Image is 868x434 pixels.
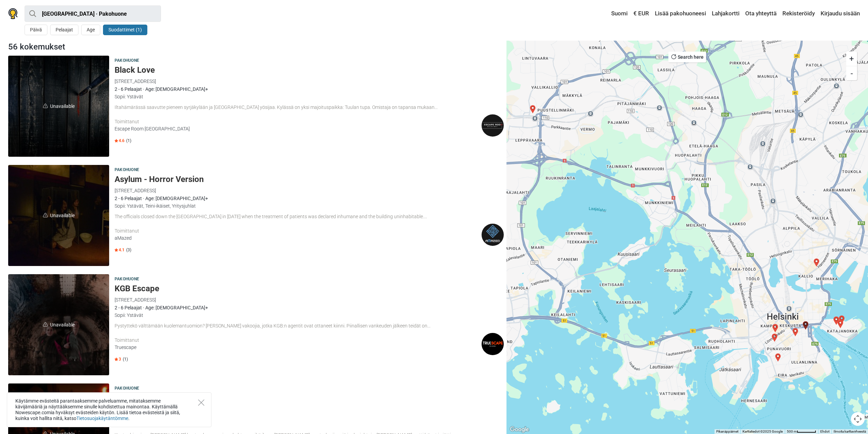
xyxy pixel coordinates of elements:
img: aMazed [482,224,504,246]
span: Pakohuone [115,385,139,392]
div: 56 kokemukset [5,41,506,53]
div: Sopii: Ystävät, Teini-ikäiset, Yritysjuhlat [115,202,504,210]
div: 2 - 6 Pelaajat · Age: [DEMOGRAPHIC_DATA]+ [115,195,504,202]
a: Lisää pakohuoneesi [653,8,708,20]
button: Suodattimet (1) [103,25,147,35]
button: Pelaajat [50,25,78,35]
button: Close [198,400,204,406]
a: Rekisteröidy [781,8,816,20]
button: Age [81,25,100,35]
button: Kartan asteikko: 500 m / 53 pikseliä [785,429,818,434]
h5: Asylum - Horror Version [115,174,504,184]
a: Ilmoita karttavirheestä [834,430,866,433]
a: Tietosuojakäytäntömme [76,416,128,421]
a: Ota yhteyttä [744,8,778,20]
a: Suomi [605,8,629,20]
img: Google [508,425,531,434]
a: Ehdot (avautuu uudelle välilehdelle) [820,430,829,433]
div: Sopii: Perhe, Syntymäpäiväjuhla [115,421,504,428]
h5: Black Love [115,65,504,75]
a: € EUR [632,8,651,20]
div: 2 - 6 Pelaajat · Age: [DEMOGRAPHIC_DATA]+ [115,413,504,421]
div: [STREET_ADDRESS] [115,405,504,413]
img: unavailable [43,103,48,108]
button: + [846,52,857,66]
img: Escape Room Helsinki [482,114,504,137]
span: 4.1 [115,247,124,253]
div: Truescape [115,344,482,351]
div: [STREET_ADDRESS] [115,78,504,85]
a: unavailableUnavailable KGB Escape [8,274,109,375]
img: Star [115,248,118,252]
span: Karttatiedot ©2025 Google [742,430,783,433]
div: Pystyttekö välttämään kuolemantuomion? [PERSON_NAME] vakoojia, jotka KGB:n agentit ovat ottaneet ... [115,322,504,330]
span: 3 [115,356,121,362]
span: 4.6 [115,138,124,143]
div: aMazed [115,235,482,242]
img: Star [115,139,118,142]
div: Toimittanut [115,227,482,235]
div: Airplane [832,317,840,325]
a: unavailableUnavailable Black Love [8,56,109,157]
button: Kartan kamerasäätimet [851,412,865,426]
span: Pakohuone [115,166,139,174]
div: Asylum - Horror Version [791,328,799,336]
span: (1) [123,356,128,362]
img: Nowescape logo [8,8,18,19]
img: Truescape [482,333,504,355]
img: unavailable [43,322,48,327]
span: Unavailable [8,56,109,157]
span: Unavailable [8,165,109,266]
div: Iltahämärässä saavutte pieneen syrjäkylään ja [GEOGRAPHIC_DATA] yösijaa. Kylässä on yksi majoitus... [115,104,504,111]
div: Sopii: Ystävät [115,311,504,319]
span: Pakohuone [115,276,139,283]
div: Titanic [838,316,846,324]
span: (3) [126,247,131,253]
div: Lady in Red [771,324,779,332]
button: - [846,66,857,80]
a: unavailableUnavailable Asylum - Horror Version [8,165,109,266]
span: Unavailable [8,274,109,375]
div: KGB Escape [774,353,782,362]
span: Pakohuone [115,57,139,65]
a: Avaa tämä alue Google Mapsissa (avautuu uuteen ikkunaan) [508,425,531,434]
input: kokeile “London” [25,5,161,22]
button: Search here [668,52,706,62]
a: Lahjakortti [710,8,741,20]
span: 500 m [787,430,797,433]
div: Käytämme evästeitä parantaaksemme palveluamme, mitataksemme kävijämääriä ja näyttääksemme sinulle... [7,392,211,427]
button: Pikanäppäimet [716,429,738,434]
div: Sopii: Ystävät [115,93,504,100]
div: The Internship [812,258,821,267]
div: Oopperan kummitus [770,334,779,342]
img: Star [115,358,118,361]
div: Toimittanut [115,337,482,344]
h5: Trokarin kirous [115,393,504,403]
div: Black Love [801,321,810,330]
div: 2 - 6 Pelaajat · Age: [DEMOGRAPHIC_DATA]+ [115,304,504,311]
img: unavailable [43,213,48,218]
div: [STREET_ADDRESS] [115,296,504,304]
div: [STREET_ADDRESS] [115,187,504,194]
button: Päivä [25,25,47,35]
div: 2 - 6 Pelaajat · Age: [DEMOGRAPHIC_DATA]+ [115,85,504,93]
a: Kirjaudu sisään [819,8,860,20]
img: Suomi [606,11,611,16]
div: The officials closed down the [GEOGRAPHIC_DATA] in [DATE] when the treatment of patients was decl... [115,213,504,220]
div: Toimittanut [115,118,482,125]
div: Trokarin kirous [529,105,537,113]
h5: KGB Escape [115,284,504,294]
div: Escape Room [GEOGRAPHIC_DATA] [115,125,482,132]
span: (1) [126,138,131,143]
div: Diamonds in Danger [836,320,844,328]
